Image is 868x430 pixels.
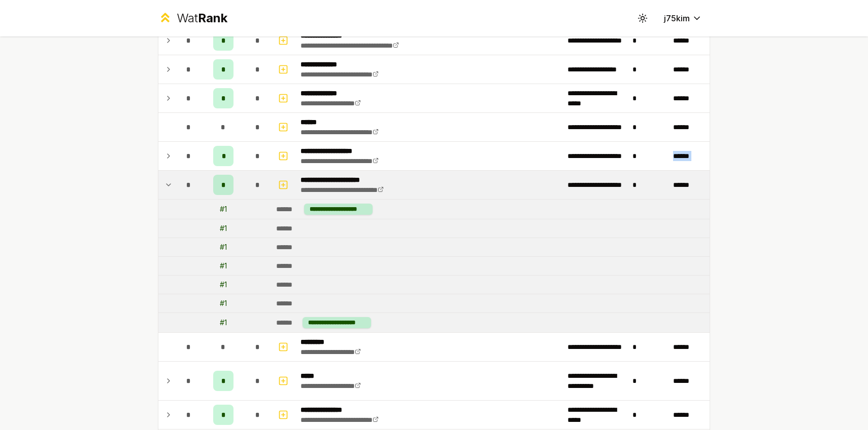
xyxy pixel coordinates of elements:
[220,204,227,214] div: # 1
[177,10,227,26] div: Wat
[220,298,227,308] div: # 1
[158,10,227,26] a: WatRank
[220,318,227,328] div: # 1
[656,9,710,27] button: j75kim
[220,223,227,233] div: # 1
[220,280,227,290] div: # 1
[220,261,227,271] div: # 1
[198,11,227,25] span: Rank
[664,12,690,24] span: j75kim
[220,242,227,252] div: # 1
